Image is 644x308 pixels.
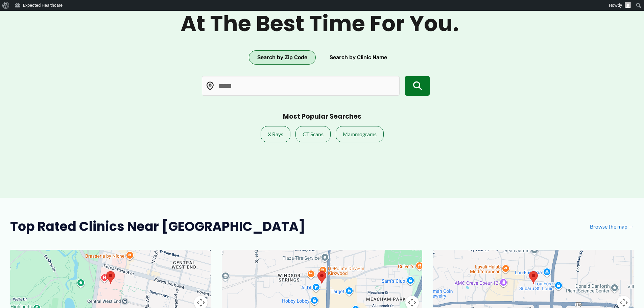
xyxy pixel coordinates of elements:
div: Mallinckrodt Institute of Radiology [103,268,118,286]
a: Browse the map → [590,221,634,232]
div: Mercy Imaging Services &#8211; 1001 S. Kirkwood [315,268,329,286]
h2: Top Rated Clinics Near [GEOGRAPHIC_DATA] [10,218,305,235]
img: Location pin [206,81,215,90]
div: Amazing Grace Ultrasound [526,268,541,286]
a: X Rays [261,126,290,142]
button: Search by Clinic Name [321,50,396,65]
span: At the best time for you. [181,11,463,37]
a: CT Scans [295,126,331,142]
h3: Most Popular Searches [283,113,361,121]
button: Search by Zip Code [249,50,316,65]
a: Mammograms [336,126,384,142]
